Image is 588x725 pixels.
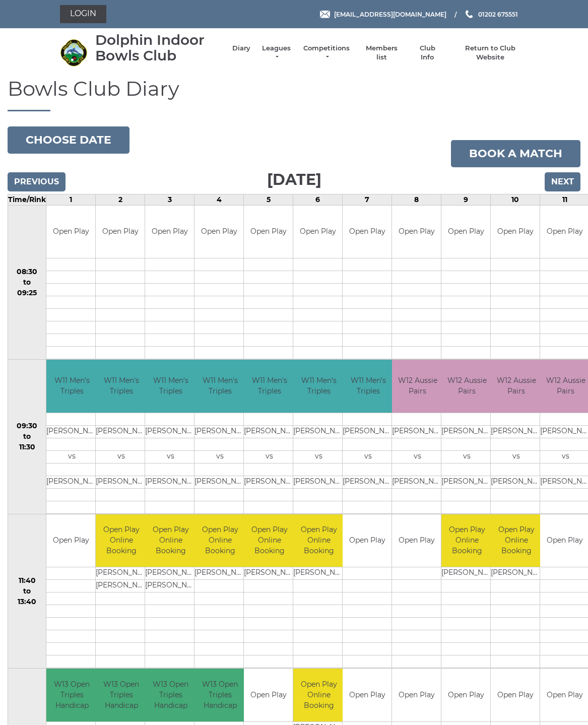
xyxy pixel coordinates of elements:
[334,10,446,18] span: [EMAIL_ADDRESS][DOMAIN_NAME]
[194,360,245,413] td: W11 Men's Triples
[491,425,542,438] td: [PERSON_NAME]
[293,669,344,721] td: Open Play Online Booking
[8,126,129,154] button: Choose date
[145,580,196,592] td: [PERSON_NAME]
[46,450,97,463] td: vs
[96,476,147,488] td: [PERSON_NAME]
[441,194,491,205] td: 9
[441,360,492,413] td: W12 Aussie Pairs
[194,450,245,463] td: vs
[46,425,97,438] td: [PERSON_NAME]
[145,450,196,463] td: vs
[392,360,443,413] td: W12 Aussie Pairs
[244,514,295,567] td: Open Play Online Booking
[194,514,245,567] td: Open Play Online Booking
[320,11,330,18] img: Email
[441,206,490,258] td: Open Play
[361,44,403,62] a: Members list
[96,450,147,463] td: vs
[96,567,147,580] td: [PERSON_NAME]
[343,206,391,258] td: Open Play
[244,194,293,205] td: 5
[96,194,145,205] td: 2
[96,669,147,721] td: W13 Open Triples Handicap
[452,44,528,62] a: Return to Club Website
[46,669,97,721] td: W13 Open Triples Handicap
[145,514,196,567] td: Open Play Online Booking
[46,194,96,205] td: 1
[441,567,492,580] td: [PERSON_NAME]
[194,669,245,721] td: W13 Open Triples Handicap
[392,425,443,438] td: [PERSON_NAME]
[194,194,244,205] td: 4
[145,669,196,721] td: W13 Open Triples Handicap
[8,78,580,111] h1: Bowls Club Diary
[60,5,106,23] a: Login
[293,567,344,580] td: [PERSON_NAME]
[441,425,492,438] td: [PERSON_NAME]
[293,425,344,438] td: [PERSON_NAME]
[293,514,344,567] td: Open Play Online Booking
[96,206,145,258] td: Open Play
[320,10,446,19] a: Email [EMAIL_ADDRESS][DOMAIN_NAME]
[8,172,66,191] input: Previous
[96,514,147,567] td: Open Play Online Booking
[343,669,391,721] td: Open Play
[95,32,222,63] div: Dolphin Indoor Bowls Club
[392,669,441,721] td: Open Play
[441,450,492,463] td: vs
[46,514,95,567] td: Open Play
[96,580,147,592] td: [PERSON_NAME]
[293,450,344,463] td: vs
[392,206,441,258] td: Open Play
[343,450,394,463] td: vs
[413,44,442,62] a: Club Info
[8,205,46,360] td: 08:30 to 09:25
[244,206,293,258] td: Open Play
[145,206,194,258] td: Open Play
[491,567,542,580] td: [PERSON_NAME]
[491,194,540,205] td: 10
[46,476,97,488] td: [PERSON_NAME]
[244,669,293,721] td: Open Play
[491,514,542,567] td: Open Play Online Booking
[293,476,344,488] td: [PERSON_NAME]
[491,476,542,488] td: [PERSON_NAME]
[145,476,196,488] td: [PERSON_NAME]
[466,10,473,18] img: Phone us
[8,514,46,669] td: 11:40 to 13:40
[244,567,295,580] td: [PERSON_NAME]
[145,194,194,205] td: 3
[96,425,147,438] td: [PERSON_NAME]
[60,39,88,67] img: Dolphin Indoor Bowls Club
[293,194,343,205] td: 6
[464,10,518,19] a: Phone us 01202 675551
[194,567,245,580] td: [PERSON_NAME]
[343,476,394,488] td: [PERSON_NAME]
[46,360,97,413] td: W11 Men's Triples
[441,476,492,488] td: [PERSON_NAME]
[491,450,542,463] td: vs
[244,450,295,463] td: vs
[293,360,344,413] td: W11 Men's Triples
[392,476,443,488] td: [PERSON_NAME]
[293,206,342,258] td: Open Play
[441,669,490,721] td: Open Play
[392,194,441,205] td: 8
[545,172,580,191] input: Next
[145,567,196,580] td: [PERSON_NAME]
[451,140,580,167] a: Book a match
[392,514,441,567] td: Open Play
[491,206,540,258] td: Open Play
[343,360,394,413] td: W11 Men's Triples
[260,44,292,62] a: Leagues
[145,425,196,438] td: [PERSON_NAME]
[96,360,147,413] td: W11 Men's Triples
[8,360,46,514] td: 09:30 to 11:30
[244,360,295,413] td: W11 Men's Triples
[491,360,542,413] td: W12 Aussie Pairs
[343,425,394,438] td: [PERSON_NAME]
[8,194,46,205] td: Time/Rink
[194,476,245,488] td: [PERSON_NAME]
[302,44,351,62] a: Competitions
